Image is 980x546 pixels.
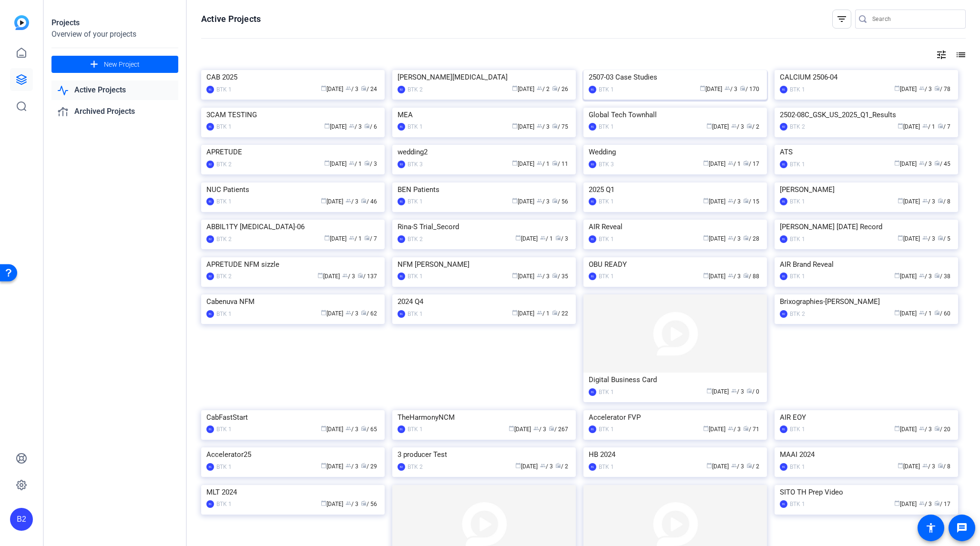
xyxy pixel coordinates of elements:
div: BTK 1 [216,425,232,434]
span: [DATE] [703,235,725,242]
div: [PERSON_NAME] [DATE] Record [780,220,953,234]
span: New Project [104,60,140,70]
span: radio [364,160,370,166]
span: / 3 [919,86,932,92]
div: 2502-08C_GSK_US_2025_Q1_Results [780,108,953,122]
div: 2025 Q1 [589,182,762,197]
span: radio [743,235,749,241]
div: APRETUDE NFM sizzle [206,257,379,272]
div: B3 [398,161,405,168]
div: B2 [398,86,405,93]
span: group [349,160,355,166]
span: radio [364,123,370,129]
span: / 1 [540,235,553,242]
div: Global Tech Townhall [589,108,762,122]
span: calendar_today [324,160,330,166]
span: [DATE] [894,310,917,317]
div: B2 [780,123,787,131]
span: [DATE] [321,426,343,433]
span: group [919,160,925,166]
div: BTK 2 [216,160,232,169]
span: calendar_today [898,198,903,203]
div: BTK 1 [790,272,805,281]
mat-icon: message [956,522,968,534]
span: [DATE] [894,161,917,167]
span: radio [743,273,749,278]
div: APRETUDE [206,145,379,159]
div: wedding2 [398,145,571,159]
div: BTK 1 [408,122,423,131]
span: calendar_today [894,310,900,315]
div: Projects [51,17,178,29]
span: group [919,273,925,278]
a: Archived Projects [51,102,178,121]
mat-icon: add [88,59,100,71]
span: group [537,85,542,91]
div: ABBIL1TY [MEDICAL_DATA]-06 [206,220,379,234]
span: / 1 [728,161,741,167]
div: BTK 1 [599,122,614,131]
div: Overview of your projects [51,29,178,40]
div: B1 [589,235,596,243]
span: radio [552,85,558,91]
button: New Project [51,56,178,73]
span: calendar_today [321,85,327,91]
span: calendar_today [706,123,712,129]
span: / 65 [361,426,377,433]
span: / 3 [537,198,550,205]
div: B1 [398,123,405,131]
div: B1 [398,198,405,205]
div: BTK 2 [216,272,232,281]
img: blue-gradient.svg [14,15,29,30]
span: / 3 [346,426,358,433]
span: radio [934,425,940,431]
span: / 8 [938,198,950,205]
div: B1 [206,425,214,433]
div: B1 [398,425,405,433]
span: / 267 [549,426,568,433]
div: AIR Reveal [589,220,762,234]
span: [DATE] [894,86,917,92]
span: group [728,235,734,241]
div: Brixographies-[PERSON_NAME] [780,294,953,309]
div: B2 [780,310,787,318]
div: B1 [398,310,405,318]
div: 2024 Q4 [398,294,571,309]
span: calendar_today [703,235,709,241]
div: BTK 1 [790,425,805,434]
div: B1 [780,273,787,280]
span: radio [552,123,558,129]
span: calendar_today [512,310,518,315]
span: / 3 [364,161,377,167]
span: / 1 [349,161,362,167]
span: / 22 [552,310,568,317]
span: group [922,198,928,203]
span: [DATE] [894,273,917,280]
span: calendar_today [703,198,709,203]
div: BTK 1 [408,197,423,206]
div: BTK 1 [599,197,614,206]
span: / 3 [731,388,744,395]
span: / 78 [934,86,950,92]
span: calendar_today [703,273,709,278]
span: / 1 [537,310,550,317]
span: radio [746,388,752,394]
span: group [922,123,928,129]
span: group [349,123,355,129]
div: BTK 1 [790,160,805,169]
div: [PERSON_NAME] [780,182,953,197]
span: calendar_today [512,123,518,129]
span: / 3 [919,161,932,167]
div: B2 [10,508,33,531]
span: group [346,85,351,91]
div: CALCIUM 2506-04 [780,70,953,84]
span: group [346,310,351,315]
span: [DATE] [898,123,920,130]
span: [DATE] [898,198,920,205]
div: BTK 2 [790,309,805,319]
div: B1 [780,198,787,205]
span: group [346,198,351,203]
div: BTK 1 [599,387,614,397]
div: BEN Patients [398,182,571,197]
div: BTK 1 [790,234,805,244]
